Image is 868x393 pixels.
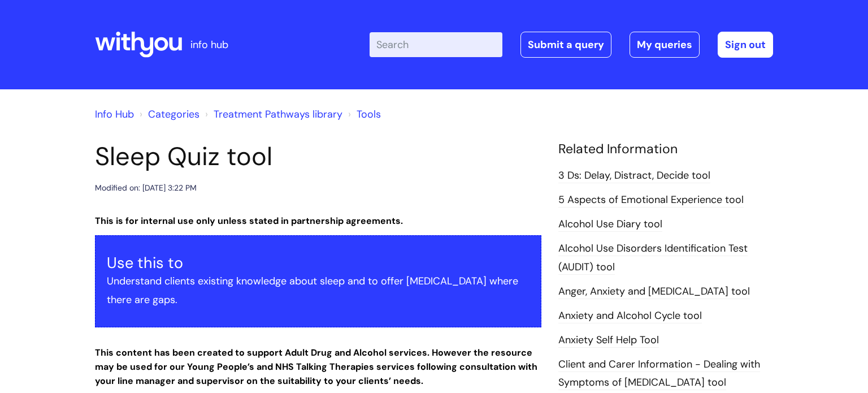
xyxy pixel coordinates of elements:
[558,333,659,348] a: Anxiety Self Help Tool
[558,241,748,274] a: Alcohol Use Disorders Identification Test (AUDIT) tool
[95,141,541,172] h1: Sleep Quiz tool
[95,107,134,121] a: Info Hub
[214,107,342,121] a: Treatment Pathways library
[148,107,199,121] a: Categories
[190,36,228,54] p: info hub
[95,181,197,195] div: Modified on: [DATE] 3:22 PM
[558,141,773,157] h4: Related Information
[558,309,702,323] a: Anxiety and Alcohol Cycle tool
[558,357,760,390] a: Client and Carer Information - Dealing with Symptoms of [MEDICAL_DATA] tool
[107,272,530,309] p: Understand clients existing knowledge about sleep and to offer [MEDICAL_DATA] where there are gaps.
[137,105,199,123] li: Solution home
[520,32,611,58] a: Submit a query
[370,32,502,57] input: Search
[107,254,530,272] h3: Use this to
[558,193,744,208] a: 5 Aspects of Emotional Experience tool
[95,347,537,387] strong: This content has been created to support Adult Drug and Alcohol services. However the resource ma...
[630,32,700,58] a: My queries
[558,217,662,232] a: Alcohol Use Diary tool
[202,105,342,123] li: Treatment Pathways library
[95,215,403,227] strong: This is for internal use only unless stated in partnership agreements.
[345,105,381,123] li: Tools
[558,284,750,299] a: Anger, Anxiety and [MEDICAL_DATA] tool
[718,32,773,58] a: Sign out
[357,107,381,121] a: Tools
[558,169,710,183] a: 3 Ds: Delay, Distract, Decide tool
[370,32,773,58] div: | -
